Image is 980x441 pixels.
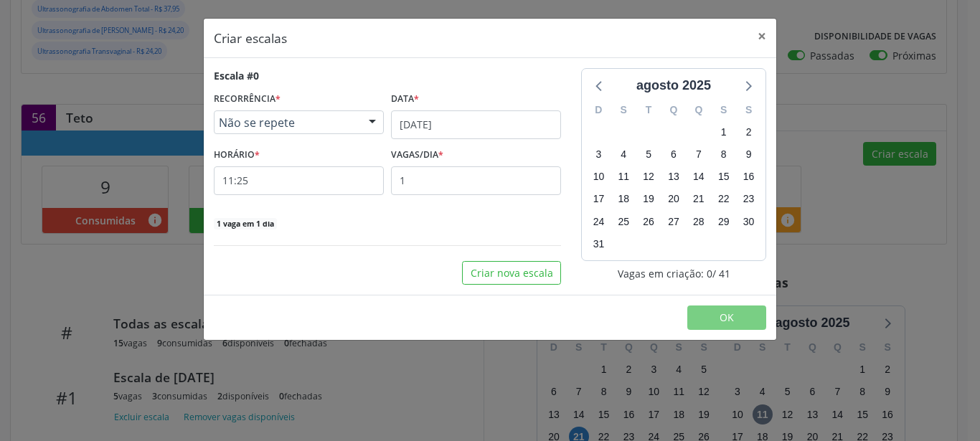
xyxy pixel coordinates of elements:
div: S [611,99,636,121]
span: segunda-feira, 4 de agosto de 2025 [613,145,633,165]
label: HORÁRIO [214,144,260,166]
span: quinta-feira, 28 de agosto de 2025 [689,212,709,232]
label: VAGAS/DIA [391,144,443,166]
button: Close [748,19,776,54]
div: agosto 2025 [631,76,717,95]
span: sábado, 23 de agosto de 2025 [739,189,759,209]
span: sábado, 30 de agosto de 2025 [739,212,759,232]
span: quarta-feira, 27 de agosto de 2025 [664,212,684,232]
span: sexta-feira, 15 de agosto de 2025 [714,167,734,187]
span: quarta-feira, 13 de agosto de 2025 [664,167,684,187]
div: S [711,99,736,121]
button: Criar nova escala [462,261,561,285]
div: Q [661,99,687,121]
span: sexta-feira, 1 de agosto de 2025 [714,122,734,142]
h5: Criar escalas [214,29,287,47]
div: T [636,99,661,121]
span: domingo, 17 de agosto de 2025 [588,189,608,209]
span: domingo, 10 de agosto de 2025 [588,167,608,187]
input: 00:00 [214,166,384,195]
input: Selecione uma data [391,110,561,139]
span: quinta-feira, 21 de agosto de 2025 [689,189,709,209]
span: sexta-feira, 8 de agosto de 2025 [714,145,734,165]
span: segunda-feira, 11 de agosto de 2025 [613,167,633,187]
span: domingo, 24 de agosto de 2025 [588,212,608,232]
span: sábado, 16 de agosto de 2025 [739,167,759,187]
label: RECORRÊNCIA [214,88,281,110]
span: sexta-feira, 22 de agosto de 2025 [714,189,734,209]
span: 1 vaga em 1 dia [214,218,277,229]
span: domingo, 31 de agosto de 2025 [588,234,608,254]
label: Data [391,88,419,110]
div: D [586,99,611,121]
span: quarta-feira, 6 de agosto de 2025 [664,145,684,165]
span: terça-feira, 12 de agosto de 2025 [639,167,659,187]
span: segunda-feira, 25 de agosto de 2025 [613,212,633,232]
span: Não se repete [219,115,354,130]
span: quinta-feira, 7 de agosto de 2025 [689,145,709,165]
span: quinta-feira, 14 de agosto de 2025 [689,167,709,187]
span: terça-feira, 5 de agosto de 2025 [639,145,659,165]
div: Vagas em criação: 0 [581,266,766,281]
div: Escala #0 [214,68,259,83]
span: segunda-feira, 18 de agosto de 2025 [613,189,633,209]
span: quarta-feira, 20 de agosto de 2025 [664,189,684,209]
div: Q [686,99,711,121]
span: sábado, 9 de agosto de 2025 [739,145,759,165]
span: domingo, 3 de agosto de 2025 [588,145,608,165]
span: terça-feira, 26 de agosto de 2025 [639,212,659,232]
button: OK [687,305,766,330]
div: S [736,99,761,121]
span: terça-feira, 19 de agosto de 2025 [639,189,659,209]
span: sexta-feira, 29 de agosto de 2025 [714,212,734,232]
span: / 41 [712,266,730,281]
span: sábado, 2 de agosto de 2025 [739,122,759,142]
span: OK [720,310,734,324]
